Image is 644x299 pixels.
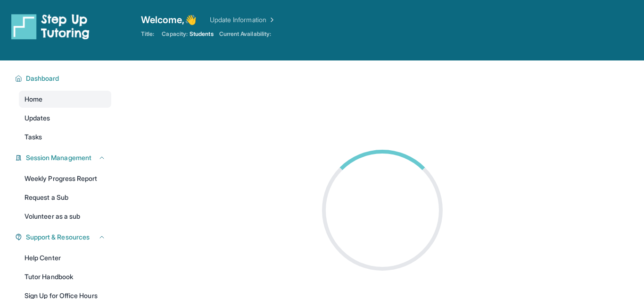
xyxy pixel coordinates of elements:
[22,153,106,162] button: Session Management
[19,91,111,108] a: Home
[19,268,111,285] a: Tutor Handbook
[19,170,111,187] a: Weekly Progress Report
[19,110,111,127] a: Updates
[25,132,42,142] span: Tasks
[141,13,197,26] span: Welcome, 👋
[19,208,111,225] a: Volunteer as a sub
[19,189,111,206] a: Request a Sub
[25,113,50,123] span: Updates
[26,153,91,162] span: Session Management
[210,15,276,25] a: Update Information
[25,94,42,104] span: Home
[219,30,271,38] span: Current Availability:
[190,30,214,38] span: Students
[266,15,276,25] img: Chevron Right
[26,74,59,83] span: Dashboard
[19,249,111,266] a: Help Center
[22,232,106,242] button: Support & Resources
[19,128,111,145] a: Tasks
[141,30,154,38] span: Title:
[11,13,90,40] img: logo
[26,232,90,242] span: Support & Resources
[162,30,188,38] span: Capacity:
[22,74,106,83] button: Dashboard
